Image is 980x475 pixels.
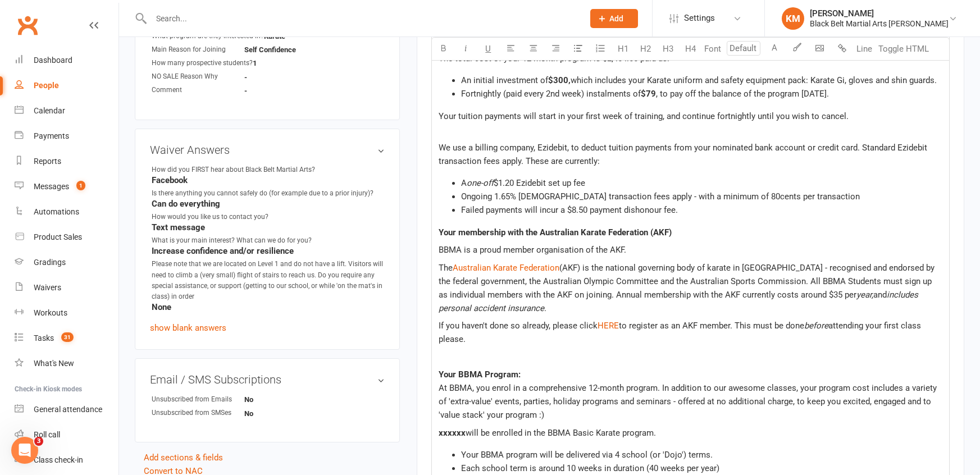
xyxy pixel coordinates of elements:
span: (AKF) is the national governing body of karate in [GEOGRAPHIC_DATA] - recognised and endorsed by ... [439,263,937,300]
span: which includes your Karate uniform and safety equipment pack: Karate Gi, gloves and shin guards. [571,75,937,85]
h3: Email / SMS Subscriptions [150,373,385,386]
strong: Text message [152,222,385,232]
input: Default [727,41,760,56]
div: How would you like us to contact you? [152,212,268,222]
span: to register as an AKF member. This must be done [619,321,804,331]
strong: - [244,86,309,95]
button: U [477,38,499,60]
div: Messages [34,182,69,191]
div: Roll call [34,430,60,439]
button: A [763,38,786,60]
div: Unsubscribed from SMSes [152,408,244,418]
span: Fortnightly (paid every 2nd week) instalments of [461,89,641,99]
span: 31 [61,332,74,342]
span: The [439,263,453,273]
div: Tasks [34,334,54,342]
span: $79 [641,89,656,99]
button: Toggle HTML [876,38,932,60]
button: H1 [612,38,634,60]
span: If you haven't done so already, please click [439,321,598,331]
a: Product Sales [15,225,118,250]
div: Is there anything you cannot safely do (for example due to a prior injury)? [152,188,373,199]
span: Australian Karate Federation [453,263,559,273]
div: General attendance [34,405,102,414]
span: At BBMA, you enrol in a comprehensive 12-month program. In addition to our awesome classes, your ... [439,383,939,420]
button: Add [590,9,638,28]
a: Roll call [15,422,118,447]
a: Dashboard [15,48,118,73]
span: 3 [34,437,43,446]
a: People [15,73,118,98]
strong: Self Confidence [244,45,309,54]
span: Failed payments will incur a $8.50 payment dishonour fee. [461,205,678,215]
div: How many prospective students? [152,58,253,68]
span: BBMA is a proud member organisation of the AKF. [439,245,626,255]
iframe: Intercom live chat [11,437,38,464]
div: Reports [34,157,61,166]
div: What is your main interest? What can we do for you? [152,235,312,246]
span: Your membership with the Australian Karate Federation (AKF) [439,227,672,237]
a: Class kiosk mode [15,447,118,473]
a: Waivers [15,275,118,300]
span: Each school term is around 10 weeks in duration (40 weeks per year) [461,463,719,473]
span: A [461,178,467,188]
strong: Can do everything [152,199,385,209]
span: Your BBMA program will be delivered via 4 school (or 'Dojo') terms. [461,450,713,460]
span: Ongoing 1.65% [DEMOGRAPHIC_DATA] transaction fees apply - with a minimum of 80cents per transaction [461,191,860,202]
div: Class check-in [34,455,83,464]
span: includes personal accident insurance. [439,290,920,313]
a: What's New [15,351,118,376]
div: Calendar [34,106,65,115]
span: $1.20 Ezidebit set up fee [494,178,585,188]
strong: 1 [253,59,317,67]
div: People [34,81,59,90]
div: Automations [34,207,79,216]
a: Messages 1 [15,174,118,199]
div: Please note that we are located on Level 1 and do not have a lift. Visitors will need to climb a ... [152,259,385,302]
span: We use a billing company, Ezidebit, to deduct tuition payments from your nominated bank account o... [439,143,929,166]
span: 1 [76,181,85,190]
span: $300, [548,75,571,85]
div: [PERSON_NAME] [810,8,949,19]
span: An initial investment of [461,75,548,85]
button: H3 [657,38,679,60]
span: xxxxxx [439,428,466,438]
div: NO SALE Reason Why [152,71,244,82]
span: Settings [684,6,715,31]
button: Line [853,38,876,60]
span: before [804,321,828,331]
strong: No [244,409,309,418]
strong: No [244,395,309,404]
a: Calendar [15,98,118,124]
span: U [485,44,491,54]
a: General attendance kiosk mode [15,397,118,422]
div: Payments [34,131,69,140]
span: HERE [598,321,619,331]
h3: Waiver Answers [150,144,385,156]
div: Product Sales [34,232,82,241]
a: Add sections & fields [144,453,223,463]
div: Comment [152,85,244,95]
span: , to pay off the balance of the program [DATE]. [656,89,829,99]
a: Clubworx [13,11,42,39]
div: Black Belt Martial Arts [PERSON_NAME] [810,19,949,29]
div: KM [782,7,804,30]
div: Gradings [34,258,66,267]
span: Your BBMA Program: [439,369,521,380]
div: How did you FIRST hear about Black Belt Martial Arts? [152,165,315,175]
strong: - [244,73,309,81]
span: one-off [467,178,494,188]
strong: Increase confidence and/or resilience [152,246,385,256]
strong: Facebook [152,175,385,185]
div: What's New [34,359,74,368]
a: show blank answers [150,323,226,333]
a: Reports [15,149,118,174]
span: Add [610,14,624,23]
span: will be enrolled in the BBMA Basic Karate program. [466,428,656,438]
button: H2 [634,38,657,60]
span: year, [856,290,873,300]
div: Main Reason for Joining [152,44,244,55]
button: H4 [679,38,701,60]
div: Workouts [34,308,67,317]
div: Waivers [34,283,61,292]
